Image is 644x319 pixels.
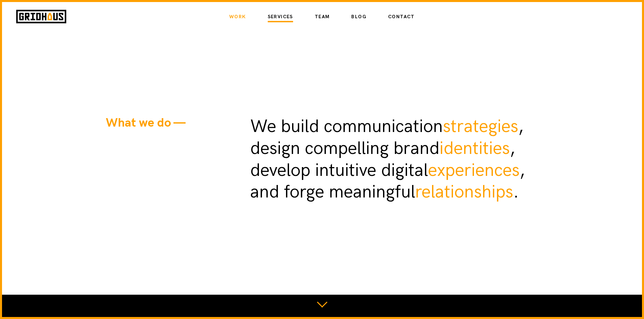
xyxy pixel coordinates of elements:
strong: strategies [443,115,518,137]
a: Services [268,11,293,23]
iframe: Drift Widget Chat Window [505,215,640,289]
h1: What we do [106,116,250,191]
a: Blog [351,11,366,23]
a: Work [229,11,246,23]
strong: experiences [428,159,520,181]
strong: relationships [415,181,513,203]
p: We build communication , design compelling brand , develop intuitive digital , and forge meaningf... [250,116,539,203]
a: Team [315,11,330,23]
a: Contact [388,11,415,23]
iframe: Drift Widget Chat Controller [610,285,636,311]
img: Gridhaus logo [16,10,66,23]
strong: identities [439,137,510,159]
